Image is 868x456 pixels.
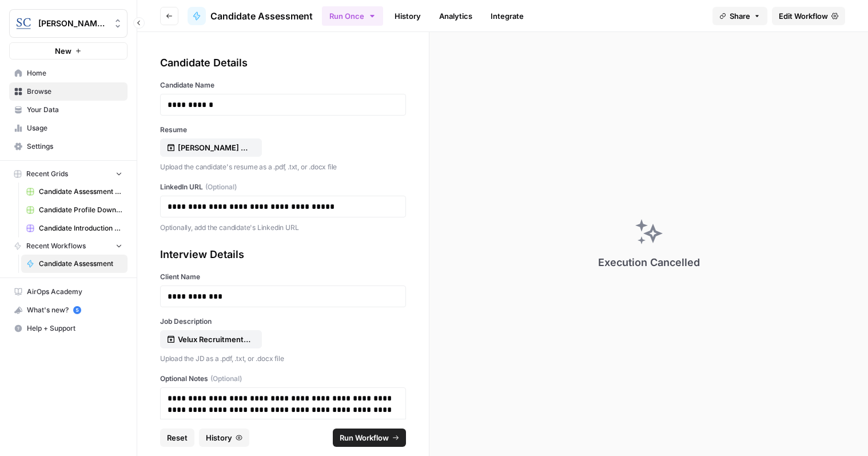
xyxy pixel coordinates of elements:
span: Home [27,68,122,78]
a: Home [9,64,128,82]
text: 5 [75,307,78,313]
button: Run Once [322,6,383,26]
span: [PERSON_NAME] [GEOGRAPHIC_DATA] [38,18,107,29]
button: Velux Recruitment Profile.pdf [160,330,262,348]
button: Run Workflow [333,429,406,447]
span: (Optional) [205,182,237,192]
button: What's new? 5 [9,301,128,319]
button: [PERSON_NAME] 7-2025 Velux.docx [160,138,262,157]
span: Share [730,10,750,22]
button: Workspace: Stanton Chase Nashville [9,9,128,38]
label: Optional Notes [160,374,406,384]
a: 5 [73,306,81,314]
label: Job Description [160,316,406,327]
span: New [55,45,71,57]
a: Your Data [9,101,128,119]
a: Candidate Introduction Download Sheet [21,219,128,237]
span: Candidate Profile Download Sheet [39,205,122,215]
a: Settings [9,137,128,156]
label: LinkedIn URL [160,182,406,192]
a: Integrate [484,7,531,25]
span: Edit Workflow [779,10,828,22]
div: Candidate Details [160,55,406,71]
img: Stanton Chase Nashville Logo [13,13,34,34]
a: Candidate Assessment Download Sheet [21,183,128,201]
label: Candidate Name [160,80,406,90]
div: What's new? [10,302,127,319]
span: Candidate Introduction Download Sheet [39,223,122,233]
a: Usage [9,119,128,137]
a: History [388,7,428,25]
span: Run Workflow [340,432,389,443]
span: Your Data [27,105,122,115]
a: Edit Workflow [772,7,845,25]
a: Candidate Assessment [188,7,313,25]
a: Candidate Profile Download Sheet [21,201,128,219]
label: Client Name [160,272,406,282]
span: (Optional) [210,374,242,384]
span: Recent Workflows [26,241,86,251]
button: Help + Support [9,319,128,338]
p: [PERSON_NAME] 7-2025 Velux.docx [178,142,251,153]
button: New [9,42,128,60]
span: Help + Support [27,323,122,334]
p: Optionally, add the candidate's Linkedin URL [160,222,406,233]
span: Usage [27,123,122,133]
div: Execution Cancelled [598,255,700,271]
button: History [199,429,249,447]
button: Recent Grids [9,165,128,183]
span: Candidate Assessment Download Sheet [39,187,122,197]
p: Upload the candidate's resume as a .pdf, .txt, or .docx file [160,161,406,173]
a: AirOps Academy [9,283,128,301]
a: Analytics [432,7,479,25]
button: Share [712,7,767,25]
button: Reset [160,429,194,447]
p: Upload the JD as a .pdf, .txt, or .docx file [160,353,406,364]
span: Reset [167,432,188,443]
a: Candidate Assessment [21,255,128,273]
div: Interview Details [160,247,406,263]
p: Velux Recruitment Profile.pdf [178,334,251,345]
span: Candidate Assessment [39,259,122,269]
span: Recent Grids [26,169,68,179]
button: Recent Workflows [9,237,128,255]
label: Resume [160,125,406,135]
a: Browse [9,82,128,101]
span: History [206,432,232,443]
span: Settings [27,141,122,152]
span: Candidate Assessment [210,9,313,23]
span: AirOps Academy [27,287,122,297]
span: Browse [27,86,122,97]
